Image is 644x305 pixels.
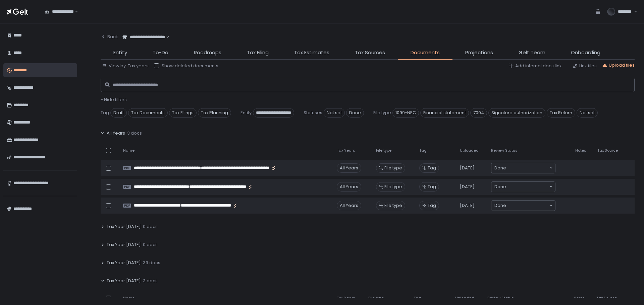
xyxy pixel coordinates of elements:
span: Uploaded [460,148,479,153]
span: Tax Year [DATE] [107,278,141,284]
span: Tax Return [547,108,575,118]
span: Tag [428,184,436,190]
span: Tax Filings [169,108,197,118]
span: Tax Planning [198,108,231,118]
span: Notes [574,296,585,301]
span: 7004 [470,108,487,118]
span: File type [376,148,391,153]
span: Name [123,296,135,301]
span: Done [494,183,506,190]
span: Tax Sources [355,49,385,57]
span: Tag [101,110,109,116]
input: Search for option [74,8,74,15]
span: 0 docs [143,224,158,230]
span: Documents [411,49,440,57]
input: Search for option [506,165,549,171]
div: Back [101,34,118,40]
span: Tag [428,165,436,171]
span: Onboarding [571,49,600,57]
span: File type [373,110,391,116]
button: View by: Tax years [102,63,149,69]
span: 39 docs [143,260,160,266]
button: Upload files [602,62,635,68]
span: Tax Years [337,148,355,153]
span: Review Status [487,296,514,301]
span: Signature authorization [488,108,545,118]
span: Tax Years [337,296,355,301]
span: Roadmaps [194,49,221,57]
span: Tax Estimates [294,49,329,57]
span: Tag [414,296,421,301]
span: File type [384,165,402,171]
button: Link files [573,63,597,69]
span: File type [384,184,402,190]
span: Gelt Team [519,49,545,57]
span: [DATE] [460,165,475,171]
span: Entity [240,110,252,116]
span: Done [346,108,364,118]
button: - Hide filters [101,97,127,103]
span: To-Do [153,49,168,57]
div: Search for option [118,30,169,44]
span: Notes [575,148,586,153]
span: Entity [113,49,127,57]
div: All Years [337,182,361,192]
span: [DATE] [460,184,475,190]
span: Uploaded [455,296,474,301]
button: Back [101,30,118,44]
span: Done [494,165,506,171]
span: 1099-NEC [392,108,419,118]
span: 3 docs [127,130,142,136]
span: Tax Year [DATE] [107,260,141,266]
span: 0 docs [143,242,158,248]
div: Search for option [491,163,555,173]
input: Search for option [506,202,549,209]
span: File type [368,296,384,301]
span: Tag [419,148,427,153]
div: Search for option [491,201,555,211]
span: File type [384,203,402,209]
span: Statuses [304,110,322,116]
span: Draft [110,108,127,118]
input: Search for option [506,183,549,190]
button: Add internal docs link [508,63,562,69]
div: Search for option [40,5,78,19]
span: Financial statement [420,108,469,118]
span: Done [494,202,506,209]
span: All Years [107,130,125,136]
span: [DATE] [460,203,475,209]
span: Not set [577,108,598,118]
span: Tag [428,203,436,209]
span: Tax Documents [128,108,168,118]
span: Not set [324,108,345,118]
span: Tax Year [DATE] [107,242,141,248]
span: Tax Source [597,148,618,153]
div: All Years [337,201,361,210]
span: Tax Source [596,296,617,301]
div: All Years [337,163,361,173]
span: Review Status [491,148,518,153]
span: 3 docs [143,278,158,284]
div: Search for option [491,182,555,192]
span: Tax Filing [247,49,269,57]
span: Tax Year [DATE] [107,224,141,230]
span: Name [123,148,135,153]
span: Projections [465,49,493,57]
